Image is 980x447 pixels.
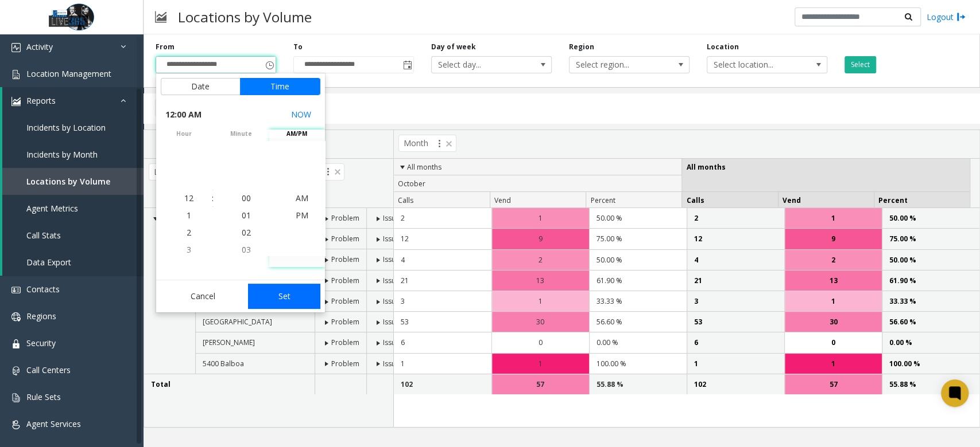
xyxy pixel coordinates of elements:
[831,254,835,265] span: 2
[539,358,543,369] span: 1
[882,291,979,312] td: 33.33 %
[882,312,979,332] td: 56.60 %
[212,193,214,204] div: :
[383,338,400,347] span: Issue
[539,296,543,307] span: 1
[165,107,202,123] span: 12:00 AM
[589,270,687,291] td: 61.90 %
[11,420,21,429] img: 'icon'
[2,168,144,195] a: Locations by Volume
[681,159,970,193] th: All months
[829,379,837,390] span: 57
[383,234,400,244] span: Issue
[586,192,681,209] th: Percent
[2,87,144,114] a: Reports
[589,229,687,249] td: 75.00 %
[589,312,687,332] td: 56.60 %
[331,338,359,347] span: Problem
[242,227,251,238] span: 02
[831,337,835,348] span: 0
[296,210,308,221] span: PM
[882,374,979,394] td: 55.88 %
[687,354,784,374] td: 1
[383,276,400,285] span: Issue
[184,193,193,203] span: 12
[187,227,191,238] span: 2
[187,210,191,221] span: 1
[26,203,78,214] span: Agent Metrics
[248,284,320,309] button: Set
[394,270,491,291] td: 21
[589,250,687,270] td: 50.00 %
[383,213,400,223] span: Issue
[26,176,110,187] span: Locations by Volume
[2,249,144,276] a: Data Export
[687,208,784,229] td: 2
[432,57,527,73] span: Select day...
[26,418,81,429] span: Agent Services
[431,42,476,52] label: Day of week
[11,339,21,348] img: 'icon'
[882,250,979,270] td: 50.00 %
[569,42,594,52] label: Region
[331,296,359,306] span: Problem
[242,193,251,203] span: 00
[589,291,687,312] td: 33.33 %
[214,130,269,138] span: minute
[882,270,979,291] td: 61.90 %
[394,192,490,209] th: Calls
[161,284,245,309] button: Cancel
[707,57,803,73] span: Select location...
[490,192,586,209] th: Vend
[383,317,400,327] span: Issue
[26,230,61,241] span: Call Stats
[882,354,979,374] td: 100.00 %
[296,193,308,203] span: AM
[156,130,212,138] span: hour
[26,68,111,79] span: Location Management
[829,316,837,327] span: 30
[394,175,682,192] th: October
[331,254,359,264] span: Problem
[331,213,359,223] span: Problem
[681,192,777,209] th: Calls
[831,213,835,223] span: 1
[570,57,665,73] span: Select region...
[589,374,687,394] td: 55.88 %
[151,379,171,389] span: Total
[687,374,784,394] td: 102
[11,70,21,79] img: 'icon'
[161,78,241,95] button: Date tab
[383,296,400,306] span: Issue
[331,359,359,368] span: Problem
[203,317,272,327] span: [GEOGRAPHIC_DATA]
[927,11,966,23] a: Logout
[2,141,144,168] a: Incidents by Month
[11,285,21,295] img: 'icon'
[26,284,60,295] span: Contacts
[240,78,320,95] button: Time tab
[155,3,166,31] img: pageIcon
[829,275,837,286] span: 13
[26,95,56,106] span: Reports
[687,250,784,270] td: 4
[26,338,56,348] span: Security
[687,270,784,291] td: 21
[172,3,317,31] h3: Locations by Volume
[26,391,61,402] span: Rule Sets
[11,366,21,375] img: 'icon'
[539,254,543,265] span: 2
[882,229,979,249] td: 75.00 %
[331,317,359,327] span: Problem
[383,359,400,368] span: Issue
[882,208,979,229] td: 50.00 %
[26,257,71,268] span: Data Export
[394,250,491,270] td: 4
[874,192,970,209] th: Percent
[394,312,491,332] td: 53
[394,332,491,353] td: 6
[2,114,144,141] a: Incidents by Location
[831,358,835,369] span: 1
[536,379,544,390] span: 57
[11,393,21,402] img: 'icon'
